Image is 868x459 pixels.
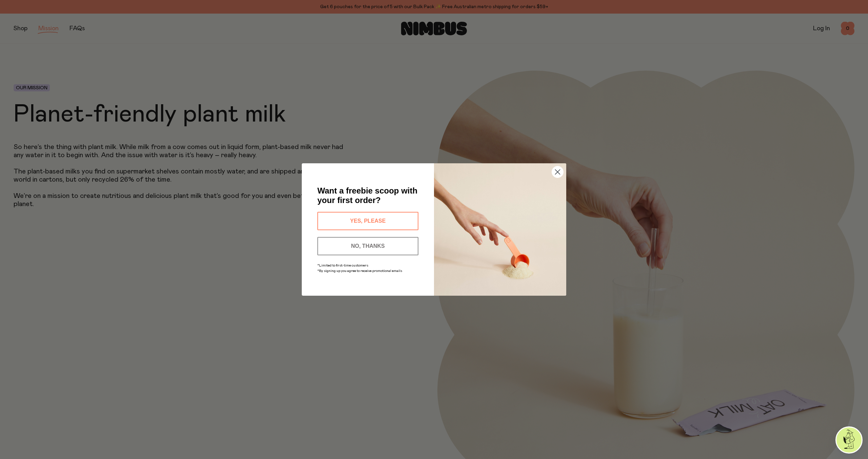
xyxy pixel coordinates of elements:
span: *By signing up you agree to receive promotional emails [317,269,402,273]
button: YES, PLEASE [317,212,418,230]
img: agent [836,427,862,453]
button: Close dialog [552,166,564,178]
img: c0d45117-8e62-4a02-9742-374a5db49d45.jpeg [434,163,566,296]
span: *Limited to first-time customers [317,264,368,267]
span: Want a freebie scoop with your first order? [317,186,417,205]
button: NO, THANKS [317,237,418,255]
